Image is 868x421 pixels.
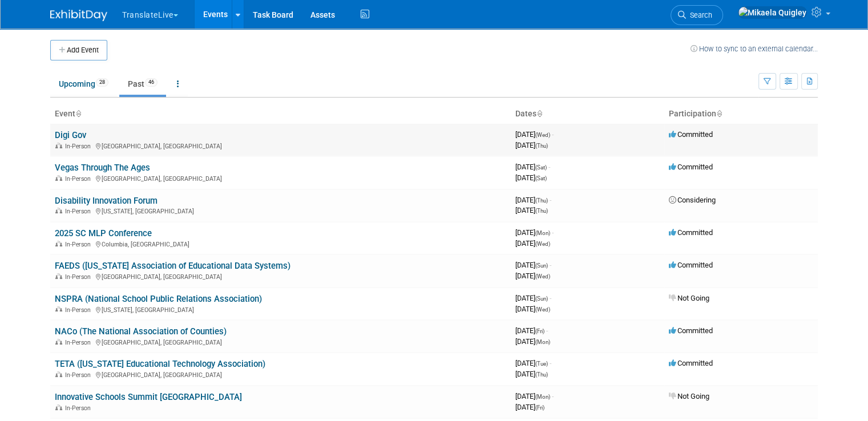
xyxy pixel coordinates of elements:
div: [GEOGRAPHIC_DATA], [GEOGRAPHIC_DATA] [55,272,506,281]
span: In-Person [65,143,94,150]
span: [DATE] [515,173,547,182]
img: In-Person Event [55,404,62,410]
span: - [550,359,551,367]
span: 46 [145,78,158,87]
span: (Wed) [535,306,550,313]
span: (Wed) [535,132,550,138]
span: [DATE] [515,392,554,400]
div: [GEOGRAPHIC_DATA], [GEOGRAPHIC_DATA] [55,370,506,379]
span: (Wed) [535,273,550,280]
img: In-Person Event [55,241,62,246]
span: [DATE] [515,294,551,302]
span: [DATE] [515,305,550,313]
span: In-Person [65,273,94,281]
span: Committed [669,326,713,335]
span: [DATE] [515,239,550,248]
span: Considering [669,196,716,204]
span: (Mon) [535,339,550,345]
span: [DATE] [515,337,550,346]
span: - [548,163,550,171]
img: In-Person Event [55,273,62,279]
span: [DATE] [515,403,544,411]
a: Past46 [119,73,166,95]
a: Sort by Participation Type [716,109,722,118]
th: Dates [511,104,664,124]
span: In-Person [65,371,94,379]
span: [DATE] [515,370,548,378]
a: Search [671,5,723,25]
span: (Sun) [535,295,548,302]
span: In-Person [65,404,94,412]
span: [DATE] [515,228,554,237]
span: - [552,130,554,139]
button: Add Event [50,40,107,60]
a: Disability Innovation Forum [55,196,158,206]
span: Committed [669,359,713,367]
span: (Fri) [535,328,544,334]
span: (Thu) [535,143,548,149]
span: (Sun) [535,262,548,269]
img: In-Person Event [55,143,62,148]
span: Committed [669,261,713,269]
div: [GEOGRAPHIC_DATA], [GEOGRAPHIC_DATA] [55,173,506,183]
span: [DATE] [515,206,548,214]
span: In-Person [65,241,94,248]
span: - [552,392,554,400]
span: In-Person [65,339,94,346]
th: Participation [664,104,818,124]
a: Innovative Schools Summit [GEOGRAPHIC_DATA] [55,392,242,402]
span: (Thu) [535,371,548,378]
span: [DATE] [515,359,551,367]
a: Upcoming28 [50,73,117,95]
span: - [550,294,551,302]
a: Digi Gov [55,130,86,140]
th: Event [50,104,511,124]
span: (Sat) [535,164,547,171]
span: Search [686,11,712,19]
span: Committed [669,228,713,237]
span: (Mon) [535,230,550,236]
span: - [552,228,554,237]
span: Not Going [669,392,709,400]
img: In-Person Event [55,371,62,377]
span: [DATE] [515,196,551,204]
span: (Sat) [535,175,547,181]
a: How to sync to an external calendar... [691,44,818,53]
span: - [550,261,551,269]
span: (Fri) [535,404,544,411]
span: 28 [96,78,108,87]
span: [DATE] [515,130,554,139]
span: In-Person [65,175,94,183]
span: In-Person [65,306,94,314]
a: FAEDS ([US_STATE] Association of Educational Data Systems) [55,261,290,271]
img: Mikaela Quigley [738,6,807,19]
img: ExhibitDay [50,10,107,21]
div: [US_STATE], [GEOGRAPHIC_DATA] [55,206,506,215]
span: Committed [669,130,713,139]
span: (Wed) [535,241,550,247]
span: [DATE] [515,163,550,171]
span: (Mon) [535,394,550,400]
span: (Tue) [535,361,548,367]
span: [DATE] [515,141,548,149]
span: - [550,196,551,204]
div: [GEOGRAPHIC_DATA], [GEOGRAPHIC_DATA] [55,141,506,150]
span: (Thu) [535,208,548,214]
span: [DATE] [515,326,548,335]
a: Sort by Start Date [536,109,542,118]
div: [GEOGRAPHIC_DATA], [GEOGRAPHIC_DATA] [55,337,506,346]
span: (Thu) [535,197,548,204]
div: Columbia, [GEOGRAPHIC_DATA] [55,239,506,248]
span: In-Person [65,208,94,215]
a: 2025 SC MLP Conference [55,228,152,238]
span: - [546,326,548,335]
a: Vegas Through The Ages [55,163,150,173]
span: Committed [669,163,713,171]
img: In-Person Event [55,339,62,345]
div: [US_STATE], [GEOGRAPHIC_DATA] [55,305,506,314]
a: NSPRA (National School Public Relations Association) [55,294,262,304]
a: TETA ([US_STATE] Educational Technology Association) [55,359,265,369]
img: In-Person Event [55,306,62,312]
span: [DATE] [515,261,551,269]
span: Not Going [669,294,709,302]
